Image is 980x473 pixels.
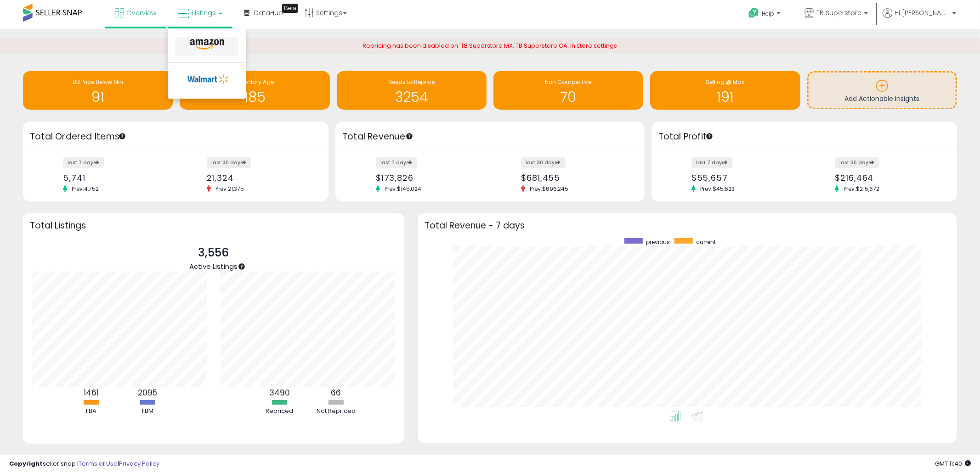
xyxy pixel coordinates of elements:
a: Hi [PERSON_NAME] [883,8,956,29]
b: 3490 [269,387,290,398]
a: BB Price Below Min 91 [23,71,173,110]
i: Get Help [748,7,759,19]
div: 5,741 [63,173,169,183]
span: Non Competitive [545,78,592,86]
label: last 7 days [63,157,104,168]
h1: 91 [28,89,168,105]
span: Selling @ Max [706,78,744,86]
div: FBM [120,407,175,416]
label: last 30 days [835,157,879,168]
span: Listings [192,8,216,17]
label: last 7 days [376,157,417,168]
h3: Total Profit [658,130,950,143]
h1: 3254 [341,89,482,105]
label: last 30 days [521,157,566,168]
a: Non Competitive 70 [493,71,643,110]
span: 2025-10-9 11:40 GMT [935,459,971,468]
span: Hi [PERSON_NAME] [895,8,950,17]
label: last 30 days [207,157,251,168]
b: 66 [331,387,341,398]
div: $55,657 [691,173,797,183]
b: 2095 [138,387,157,398]
div: 21,324 [207,173,312,183]
span: Prev: $696,245 [525,185,573,193]
span: Prev: $145,024 [380,185,426,193]
div: $216,464 [835,173,940,183]
a: Needs to Reprice 3254 [337,71,487,110]
span: Prev: 21,375 [211,185,249,193]
h3: Total Listings [30,222,397,229]
span: Needs to Reprice [388,78,435,86]
h3: Total Revenue [342,130,638,143]
div: Tooltip anchor [282,4,298,13]
a: Inventory Age 185 [180,71,329,110]
span: current [696,238,716,246]
span: Repricing has been disabled on 'TB Superstore MX, TB Superstore CA' in store settings [363,41,617,50]
span: previous [646,238,670,246]
h1: 185 [184,89,325,105]
span: TB Superstore [816,8,861,17]
a: Selling @ Max 191 [650,71,800,110]
h1: 191 [655,89,795,105]
a: Terms of Use [79,459,118,468]
div: Repriced [252,407,307,416]
div: Not Repriced [308,407,363,416]
h3: Total Ordered Items [30,130,322,143]
div: Tooltip anchor [238,262,246,271]
span: BB Price Below Min [73,78,123,86]
div: Tooltip anchor [405,132,414,140]
span: DataHub [254,8,283,17]
span: Prev: $215,672 [839,185,884,193]
h3: Total Revenue - 7 days [425,222,950,229]
div: seller snap | | [9,460,159,468]
span: Overview [126,8,156,17]
div: Tooltip anchor [705,132,714,140]
div: $681,455 [521,173,629,183]
h1: 70 [498,89,639,105]
span: Prev: $45,623 [696,185,739,193]
a: Add Actionable Insights [809,72,956,108]
label: last 7 days [691,157,733,168]
a: Privacy Policy [119,459,159,468]
span: Help [762,10,774,17]
div: FBA [63,407,119,416]
div: $173,826 [376,173,483,183]
div: Tooltip anchor [118,132,126,140]
strong: Copyright [9,459,43,468]
span: Add Actionable Insights [844,94,919,103]
p: 3,556 [189,244,238,262]
a: Help [741,0,790,29]
span: Prev: 4,752 [67,185,103,193]
span: Inventory Age [236,78,274,86]
span: Active Listings [189,262,238,271]
b: 1461 [84,387,99,398]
